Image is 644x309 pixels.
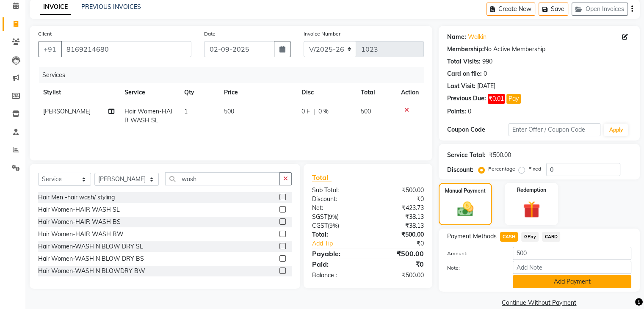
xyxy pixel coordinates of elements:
[368,195,430,204] div: ₹0
[119,83,179,102] th: Service
[368,186,430,195] div: ₹500.00
[489,151,511,160] div: ₹500.00
[38,230,124,239] div: Hair Women-HAIR WASH BW
[219,83,296,102] th: Price
[445,187,486,195] label: Manual Payment
[368,248,430,259] div: ₹500.00
[296,83,356,102] th: Disc
[356,83,396,102] th: Total
[306,195,368,204] div: Discount:
[204,30,216,38] label: Date
[396,83,424,102] th: Action
[447,57,481,66] div: Total Visits:
[165,172,280,185] input: Search or Scan
[306,221,368,230] div: ( )
[312,222,328,229] span: CGST
[38,83,119,102] th: Stylist
[441,250,506,257] label: Amount:
[318,107,329,116] span: 0 %
[521,232,539,242] span: GPay
[306,248,368,259] div: Payable:
[43,108,91,115] span: [PERSON_NAME]
[447,166,473,174] div: Discount:
[604,124,628,136] button: Apply
[447,33,466,41] div: Name:
[184,108,188,115] span: 1
[304,30,340,38] label: Invoice Number
[306,259,368,269] div: Paid:
[306,239,378,248] a: Add Tip
[440,298,638,307] a: Continue Without Payment
[518,199,545,220] img: _gift.svg
[528,165,541,173] label: Fixed
[468,107,471,116] div: 0
[488,165,515,173] label: Percentage
[500,232,518,242] span: CASH
[506,94,521,104] button: Pay
[38,41,62,57] button: +91
[224,108,234,115] span: 500
[38,218,121,226] div: Hair Women-HAIR WASH BS
[513,275,631,288] button: Add Payment
[447,232,497,241] span: Payment Methods
[306,204,368,212] div: Net:
[513,261,631,274] input: Add Note
[447,45,631,54] div: No Active Membership
[329,213,337,220] span: 9%
[124,108,172,124] span: Hair Women-HAIR WASH SL
[38,242,143,251] div: Hair Women-WASH N BLOW DRY SL
[509,123,601,136] input: Enter Offer / Coupon Code
[38,193,115,202] div: Hair Men -hair wash/ styling
[447,94,486,104] div: Previous Due:
[447,107,466,116] div: Points:
[81,3,141,11] a: PREVIOUS INVOICES
[329,222,337,229] span: 9%
[38,205,120,214] div: Hair Women-HAIR WASH SL
[306,212,368,221] div: ( )
[38,254,144,263] div: Hair Women-WASH N BLOW DRY BS
[513,247,631,260] input: Amount
[447,125,509,134] div: Coupon Code
[306,271,368,280] div: Balance :
[368,230,430,239] div: ₹500.00
[368,204,430,212] div: ₹423.73
[38,30,52,38] label: Client
[368,212,430,221] div: ₹38.13
[542,232,560,242] span: CARD
[447,45,484,54] div: Membership:
[306,230,368,239] div: Total:
[301,107,310,116] span: 0 F
[486,3,535,16] button: Create New
[378,239,430,248] div: ₹0
[441,264,506,272] label: Note:
[572,3,628,16] button: Open Invoices
[368,271,430,280] div: ₹500.00
[38,267,145,276] div: Hair Women-WASH N BLOWDRY BW
[368,221,430,230] div: ₹38.13
[312,173,332,182] span: Total
[447,151,486,160] div: Service Total:
[313,107,315,116] span: |
[61,41,191,57] input: Search by Name/Mobile/Email/Code
[447,82,475,91] div: Last Visit:
[452,200,478,218] img: _cash.svg
[361,108,371,115] span: 500
[39,67,430,83] div: Services
[306,186,368,195] div: Sub Total:
[179,83,219,102] th: Qty
[517,186,546,194] label: Redemption
[484,69,487,78] div: 0
[447,69,482,78] div: Card on file:
[468,33,486,41] a: Walkin
[477,82,495,91] div: [DATE]
[368,259,430,269] div: ₹0
[539,3,568,16] button: Save
[312,213,327,221] span: SGST
[482,57,492,66] div: 990
[488,94,505,104] span: ₹0.01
